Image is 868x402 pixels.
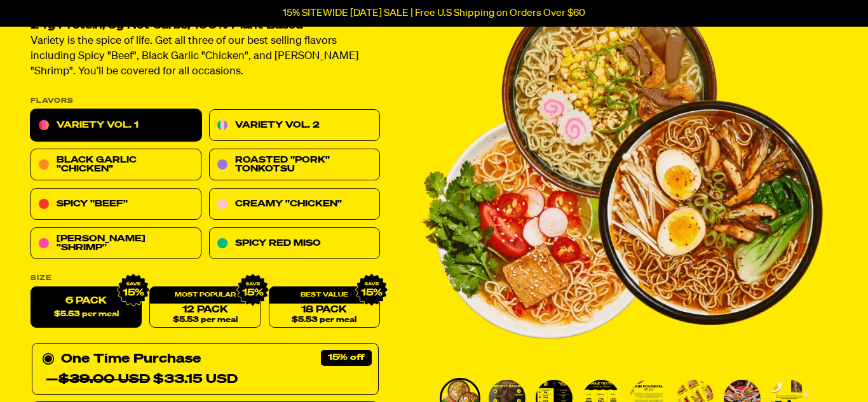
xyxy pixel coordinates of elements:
[42,349,369,390] div: One Time Purchase
[31,287,142,328] label: 6 Pack
[46,370,238,390] div: — $33.15 USD
[173,316,238,325] span: $5.53 per meal
[31,275,380,282] label: Size
[31,34,380,80] p: Variety is the spice of life. Get all three of our best selling flavors including Spicy "Beef", B...
[355,274,388,307] img: IMG_9632.png
[31,110,201,142] a: Variety Vol. 1
[31,189,201,220] a: Spicy "Beef"
[31,98,380,105] p: Flavors
[117,274,150,307] img: IMG_9632.png
[209,228,380,260] a: Spicy Red Miso
[209,189,380,220] a: Creamy "Chicken"
[31,149,201,181] a: Black Garlic "Chicken"
[283,8,585,19] p: 15% SITEWIDE [DATE] SALE | Free U.S Shipping on Orders Over $60
[54,311,119,319] span: $5.53 per meal
[292,316,356,325] span: $5.53 per meal
[209,110,380,142] a: Variety Vol. 2
[58,373,150,386] del: $39.00 USD
[149,287,261,328] a: 12 Pack$5.53 per meal
[31,228,201,260] a: [PERSON_NAME] "Shrimp"
[209,149,380,181] a: Roasted "Pork" Tonkotsu
[236,274,269,307] img: IMG_9632.png
[269,287,380,328] a: 18 Pack$5.53 per meal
